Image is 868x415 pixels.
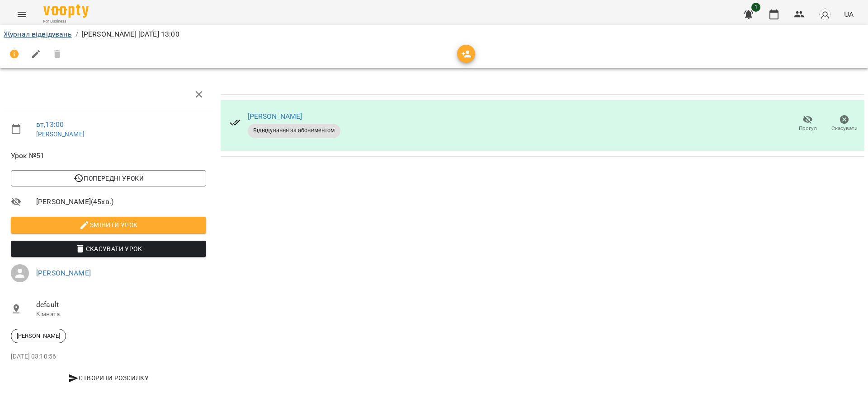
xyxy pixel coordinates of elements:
span: For Business [43,19,89,24]
li: / [75,29,78,40]
p: [DATE] 03:10:56 [11,352,206,361]
img: avatar_s.png [819,8,831,21]
span: UA [844,9,854,19]
span: Відвідування за абонементом [248,126,340,135]
p: Кімната [36,310,206,319]
span: 1 [751,3,760,12]
a: [PERSON_NAME] [36,269,91,277]
a: вт , 13:00 [36,120,64,129]
span: Скасувати [831,125,858,132]
button: UA [840,6,857,23]
a: [PERSON_NAME] [248,112,302,121]
span: [PERSON_NAME] ( 45 хв. ) [36,196,206,207]
a: Журнал відвідувань [4,30,72,38]
button: Menu [11,4,33,25]
a: [PERSON_NAME] [36,131,85,138]
button: Скасувати Урок [11,241,206,257]
img: Voopty Logo [43,5,89,18]
button: Прогул [789,111,826,136]
button: Створити розсилку [11,370,206,386]
button: Попередні уроки [11,170,206,187]
span: Змінити урок [18,219,199,230]
span: Попередні уроки [18,173,199,184]
span: Прогул [799,125,817,132]
span: Скасувати Урок [18,243,199,254]
span: Урок №51 [11,150,206,161]
nav: breadcrumb [4,29,864,40]
span: Створити розсилку [14,373,203,383]
button: Змінити урок [11,217,206,233]
button: Скасувати [826,111,863,136]
div: [PERSON_NAME] [11,329,66,343]
span: default [36,299,206,310]
p: [PERSON_NAME] [DATE] 13:00 [82,29,179,40]
span: [PERSON_NAME] [11,332,66,340]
